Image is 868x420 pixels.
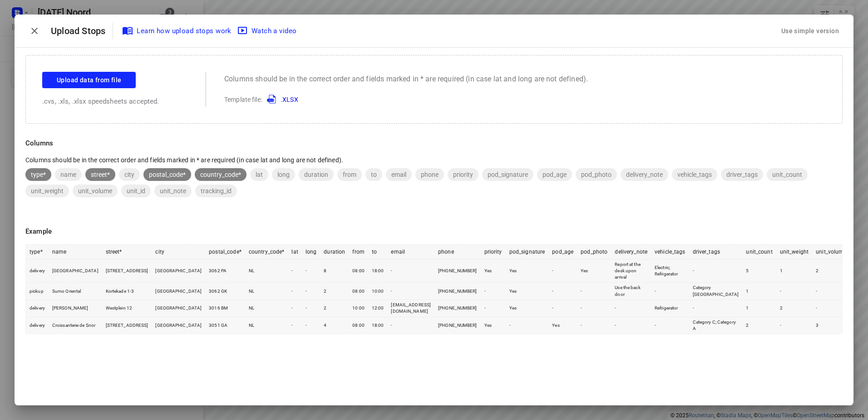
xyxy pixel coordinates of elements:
td: Electric; Refrigerator [651,259,689,283]
td: 2 [742,317,776,334]
th: pod_photo [577,245,611,260]
td: Yes [481,317,506,334]
td: Yes [506,259,549,283]
td: Yes [506,300,549,317]
td: - [689,259,743,283]
span: unit_note [154,187,192,195]
td: - [387,317,434,334]
td: - [611,317,651,334]
td: NL [245,259,288,283]
td: - [577,300,611,317]
td: [PHONE_NUMBER] [434,283,481,300]
th: unit_volume [812,245,850,260]
span: phone [415,171,444,178]
p: Columns should be in the correct order and fields marked in * are required (in case lat and long ... [25,155,843,165]
td: - [611,300,651,317]
td: [GEOGRAPHIC_DATA] [152,283,205,300]
td: [STREET_ADDRESS] [102,259,152,283]
td: - [302,317,321,334]
td: 1 [776,259,812,283]
td: Yes [506,283,549,300]
span: country_code* [195,171,247,178]
th: street* [102,245,152,260]
img: XLSX [267,94,278,105]
td: 3016 BM [205,300,245,317]
td: 08:00 [349,317,368,334]
span: pod_age [537,171,572,178]
td: delivery [26,300,49,317]
th: city [152,245,205,260]
td: 12:00 [368,300,388,317]
span: lat [250,171,268,178]
span: tracking_id [195,187,237,195]
button: Upload data from file [42,72,136,88]
td: 2 [776,300,812,317]
span: long [272,171,295,178]
td: [GEOGRAPHIC_DATA] [152,300,205,317]
td: - [302,300,321,317]
p: .cvs, .xls, .xlsx speedsheets accepted. [42,96,187,107]
td: - [288,259,301,283]
span: Watch a video [239,25,297,37]
td: [GEOGRAPHIC_DATA] [152,259,205,283]
th: type* [26,245,49,260]
td: - [812,283,850,300]
td: - [506,317,549,334]
td: 10:00 [368,283,388,300]
td: Croissanterie de Snor [49,317,102,334]
span: unit_count [767,171,808,178]
td: 3062 GK [205,283,245,300]
td: 18:00 [368,259,388,283]
td: Report at the desk upon arrival [611,259,651,283]
td: 1 [742,300,776,317]
th: email [387,245,434,260]
td: - [776,283,812,300]
td: - [776,317,812,334]
td: Use the back door [611,283,651,300]
span: driver_tags [721,171,763,178]
td: - [288,283,301,300]
span: pod_photo [576,171,617,178]
td: NL [245,317,288,334]
span: priority [448,171,478,178]
p: Columns should be in the correct order and fields marked in * are required (in case lat and long ... [224,74,588,85]
td: 2 [320,300,349,317]
span: from [337,171,362,178]
th: from [349,245,368,260]
td: - [651,283,689,300]
span: pod_signature [482,171,533,178]
th: driver_tags [689,245,743,260]
span: email [386,171,412,178]
div: Use simple version [779,24,841,39]
p: Template file: [224,94,588,105]
span: to [365,171,382,178]
th: phone [434,245,481,260]
span: name [55,171,82,178]
td: 10:00 [349,300,368,317]
td: NL [245,283,288,300]
th: lat [288,245,301,260]
td: 2 [320,283,349,300]
th: postal_code* [205,245,245,260]
td: - [387,283,434,300]
span: street* [85,171,115,178]
td: 4 [320,317,349,334]
th: duration [320,245,349,260]
th: to [368,245,388,260]
span: unit_volume [73,187,118,195]
th: long [302,245,321,260]
button: Watch a video [235,23,301,39]
span: duration [299,171,334,178]
td: 3 [812,317,850,334]
td: [PHONE_NUMBER] [434,317,481,334]
td: 3051 GA [205,317,245,334]
td: 08:00 [349,259,368,283]
td: - [548,300,577,317]
td: - [302,283,321,300]
th: pod_signature [506,245,549,260]
td: [PHONE_NUMBER] [434,300,481,317]
td: pickup [26,283,49,300]
td: [EMAIL_ADDRESS][DOMAIN_NAME] [387,300,434,317]
p: Columns [25,138,843,149]
td: - [548,259,577,283]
